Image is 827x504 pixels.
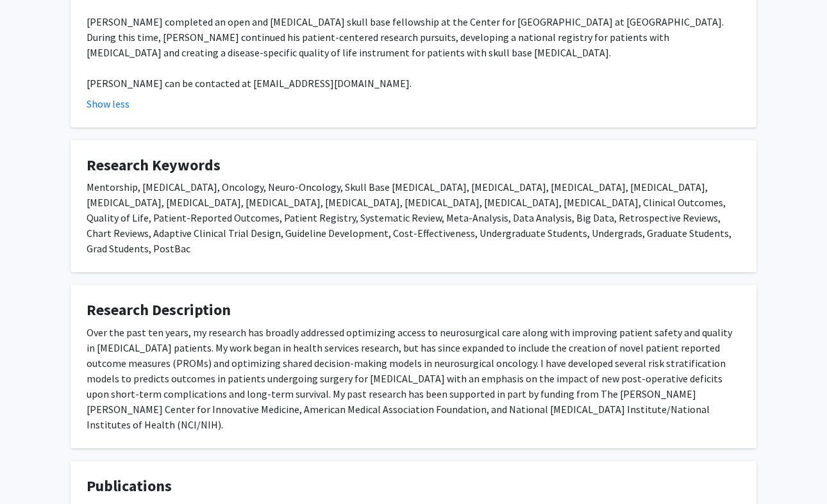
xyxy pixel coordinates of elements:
[10,446,54,494] iframe: Chat
[87,96,129,111] button: Show less
[87,477,740,496] h4: Publications
[87,179,740,256] div: Mentorship, [MEDICAL_DATA], Oncology, Neuro-Oncology, Skull Base [MEDICAL_DATA], [MEDICAL_DATA], ...
[87,325,740,432] div: Over the past ten years, my research has broadly addressed optimizing access to neurosurgical car...
[87,301,740,320] h4: Research Description
[87,156,740,175] h4: Research Keywords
